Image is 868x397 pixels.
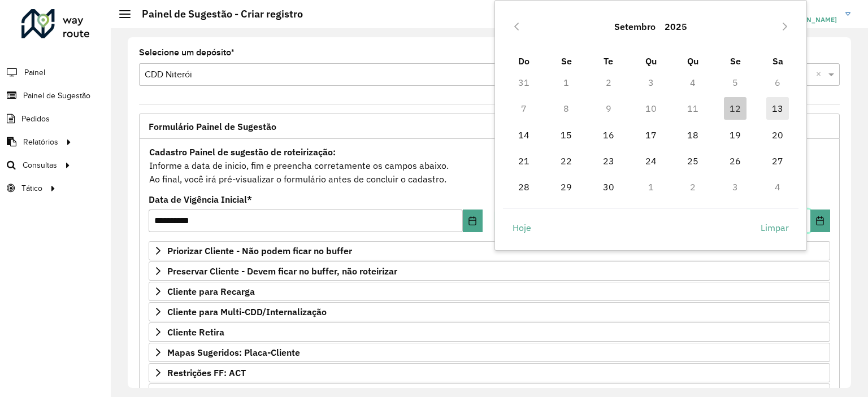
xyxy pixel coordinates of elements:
[630,69,672,95] td: 3
[714,148,757,174] td: 26
[640,150,662,172] span: 24
[149,193,252,206] label: Data de Vigência Inicial
[149,363,830,382] a: Restrições FF: ACT
[724,124,747,146] span: 19
[761,221,789,234] span: Limpar
[587,122,630,148] td: 16
[149,282,830,301] a: Cliente para Recarga
[597,124,620,146] span: 16
[630,174,672,200] td: 1
[518,55,530,67] span: Do
[672,95,714,121] td: 11
[503,216,541,239] button: Hoje
[630,95,672,121] td: 10
[507,18,526,36] button: Previous Month
[167,328,224,337] span: Cliente Retira
[513,150,535,172] span: 21
[714,122,757,148] td: 19
[545,148,588,174] td: 22
[503,69,545,95] td: 31
[660,13,692,40] button: Choose Year
[503,174,545,200] td: 28
[714,174,757,200] td: 3
[149,145,830,186] div: Informe a data de inicio, fim e preencha corretamente os campos abaixo. Ao final, você irá pré-vi...
[21,113,50,125] span: Pedidos
[610,13,660,40] button: Choose Month
[463,210,483,232] button: Choose Date
[672,122,714,148] td: 18
[672,148,714,174] td: 25
[167,287,255,296] span: Cliente para Recarga
[23,136,58,148] span: Relatórios
[149,343,830,362] a: Mapas Sugeridos: Placa-Cliente
[672,174,714,200] td: 2
[687,55,698,67] span: Qu
[545,174,588,200] td: 29
[587,174,630,200] td: 30
[630,122,672,148] td: 17
[149,122,276,131] span: Formulário Painel de Sugestão
[503,148,545,174] td: 21
[545,69,588,95] td: 1
[757,174,799,200] td: 4
[503,95,545,121] td: 7
[24,67,45,78] span: Painel
[714,69,757,95] td: 5
[597,176,620,198] span: 30
[545,122,588,148] td: 15
[149,241,830,260] a: Priorizar Cliente - Não podem ficar no buffer
[513,124,535,146] span: 14
[766,150,789,172] span: 27
[682,150,704,172] span: 25
[810,210,830,232] button: Choose Date
[640,124,662,146] span: 17
[23,90,90,102] span: Painel de Sugestão
[776,18,794,36] button: Next Month
[766,124,789,146] span: 20
[555,150,578,172] span: 22
[139,46,235,59] label: Selecione um depósito
[513,221,531,234] span: Hoje
[766,97,789,120] span: 13
[682,124,704,146] span: 18
[555,124,578,146] span: 15
[561,55,572,67] span: Se
[714,95,757,121] td: 12
[757,122,799,148] td: 20
[757,69,799,95] td: 6
[751,216,798,239] button: Limpar
[167,267,397,276] span: Preservar Cliente - Devem ficar no buffer, não roteirizar
[724,97,747,120] span: 12
[131,8,303,20] h2: Painel de Sugestão - Criar registro
[167,368,246,377] span: Restrições FF: ACT
[587,69,630,95] td: 2
[645,55,657,67] span: Qu
[21,182,42,194] span: Tático
[149,302,830,321] a: Cliente para Multi-CDD/Internalização
[757,95,799,121] td: 13
[513,176,535,198] span: 28
[167,246,352,255] span: Priorizar Cliente - Não podem ficar no buffer
[730,55,741,67] span: Se
[816,68,826,81] span: Clear all
[149,322,830,342] a: Cliente Retira
[604,55,613,67] span: Te
[149,146,336,158] strong: Cadastro Painel de sugestão de roteirização:
[503,122,545,148] td: 14
[587,95,630,121] td: 9
[587,148,630,174] td: 23
[167,348,300,357] span: Mapas Sugeridos: Placa-Cliente
[757,148,799,174] td: 27
[724,150,747,172] span: 26
[597,150,620,172] span: 23
[23,159,57,171] span: Consultas
[545,95,588,121] td: 8
[555,176,578,198] span: 29
[772,55,783,67] span: Sa
[630,148,672,174] td: 24
[672,69,714,95] td: 4
[167,307,327,316] span: Cliente para Multi-CDD/Internalização
[149,261,830,281] a: Preservar Cliente - Devem ficar no buffer, não roteirizar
